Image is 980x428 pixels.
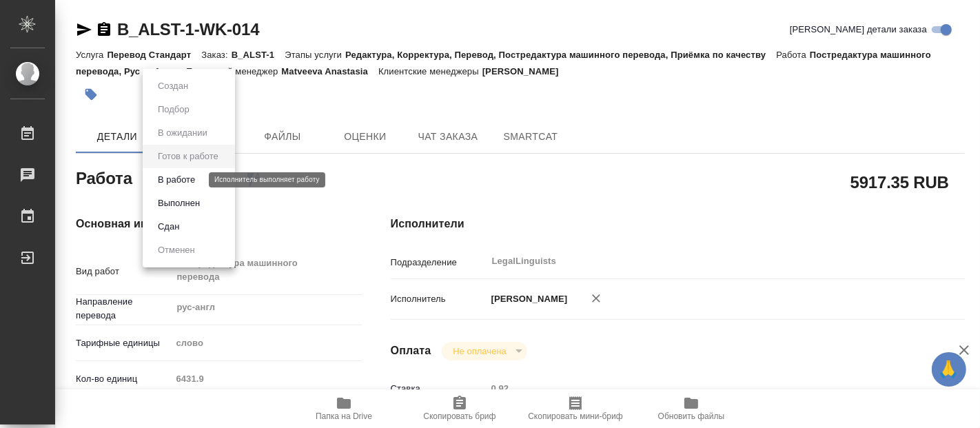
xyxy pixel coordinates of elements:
[154,125,212,141] button: В ожидании
[154,79,192,94] button: Создан
[154,219,183,234] button: Сдан
[154,149,223,164] button: Готов к работе
[154,196,204,211] button: Выполнен
[154,102,194,117] button: Подбор
[154,172,199,187] button: В работе
[154,243,199,258] button: Отменен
